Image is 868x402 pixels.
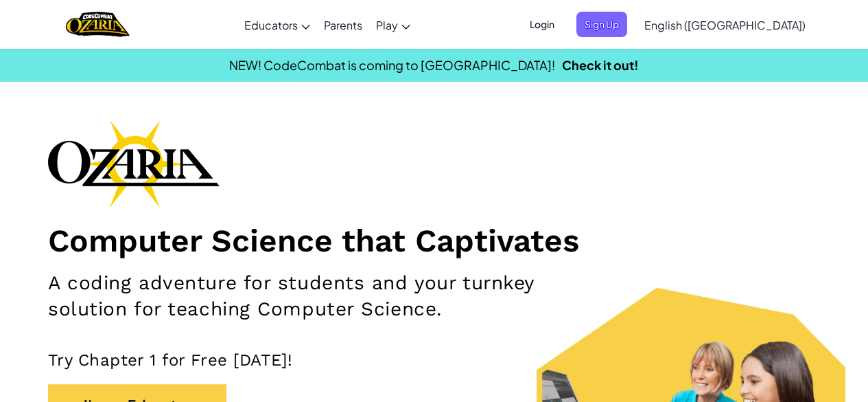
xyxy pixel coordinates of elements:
[229,57,555,73] span: NEW! CodeCombat is coming to [GEOGRAPHIC_DATA]!
[562,57,639,73] a: Check it out!
[66,10,130,38] img: Home
[521,12,563,37] button: Login
[637,6,812,43] a: English ([GEOGRAPHIC_DATA])
[369,6,417,43] a: Play
[48,221,820,260] h1: Computer Science that Captivates
[48,270,565,322] h2: A coding adventure for students and your turnkey solution for teaching Computer Science.
[48,120,220,208] img: Ozaria branding logo
[237,6,317,43] a: Educators
[317,6,369,43] a: Parents
[244,18,298,32] span: Educators
[66,10,130,38] a: Ozaria by CodeCombat logo
[644,18,806,32] span: English ([GEOGRAPHIC_DATA])
[576,12,627,37] button: Sign Up
[376,18,398,32] span: Play
[48,350,820,370] p: Try Chapter 1 for Free [DATE]!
